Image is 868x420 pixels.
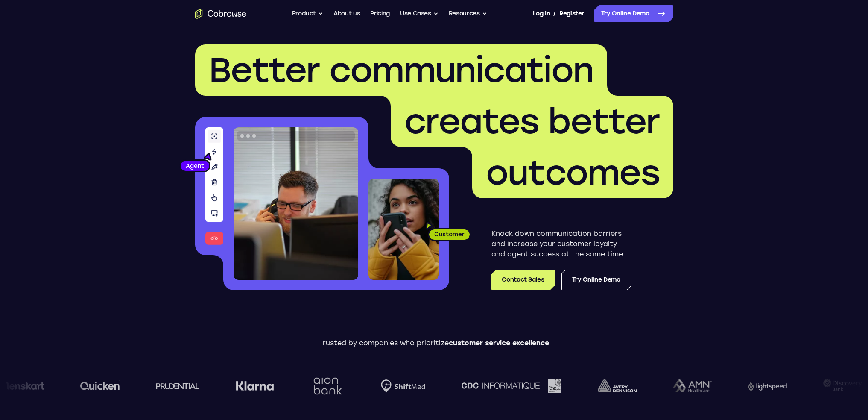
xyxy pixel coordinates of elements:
img: Klarna [236,381,274,391]
span: customer service excellence [449,339,549,347]
a: Pricing [370,5,390,22]
img: AMN Healthcare [673,379,712,393]
a: Try Online Demo [561,270,631,290]
button: Use Cases [400,5,438,22]
img: avery-dennison [598,379,637,392]
a: Try Online Demo [594,5,673,22]
a: Go to the home page [195,9,246,19]
p: Knock down communication barriers and increase your customer loyalty and agent success at the sam... [491,229,631,259]
a: About us [333,5,360,22]
img: A customer holding their phone [368,179,439,280]
span: creates better [404,101,660,142]
img: Lightspeed [748,381,787,390]
a: Register [559,5,584,22]
a: Contact Sales [491,270,554,290]
span: / [553,9,556,19]
img: Aion Bank [310,369,345,403]
span: Better communication [209,50,593,91]
img: CDC Informatique [462,379,561,392]
a: Log In [533,5,550,22]
button: Product [292,5,324,22]
img: Shiftmed [381,379,425,393]
span: outcomes [486,152,660,193]
img: prudential [156,382,199,389]
img: A customer support agent talking on the phone [234,127,358,280]
button: Resources [449,5,487,22]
